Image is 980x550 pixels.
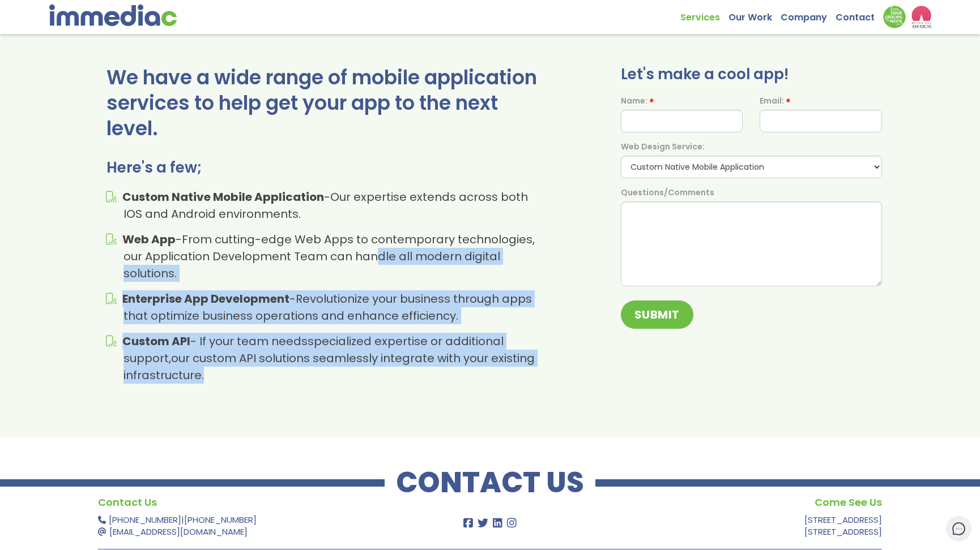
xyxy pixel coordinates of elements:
li: - [123,231,547,282]
a: [EMAIL_ADDRESS][DOMAIN_NAME] [109,526,248,538]
strong: Custom Native Mobile Application [122,189,324,205]
span: Our expertise extends across both IOS and Android environments [123,189,528,222]
span: Revolutionize your business through apps that optimize business operations and enhance efficiency. [123,291,532,324]
h4: Come See Us [564,494,882,511]
li: - If your team needs , . [123,333,547,384]
h3: Here's a few; [106,158,547,178]
a: [PHONE_NUMBER] [109,514,181,526]
a: Contact [836,6,883,23]
strong: Enterprise App Development [122,291,289,307]
label: Email: [760,95,784,107]
a: Company [781,6,836,23]
label: Questions/Comments [621,187,714,199]
img: immediac [49,5,177,26]
h4: Contact Us [98,494,416,511]
span: specialized expertise or additional support [123,333,504,366]
label: Web Design Service: [621,141,705,153]
span: our custom API solutions seamlessly integrate with your existing infrastructure [123,350,535,383]
label: Name: [621,95,647,107]
p: | [98,514,416,538]
h3: Let's make a cool app! [621,65,882,84]
strong: Web App [122,231,176,247]
img: Down [883,6,906,28]
a: Our Work [728,6,781,23]
h2: CONTACT US [385,471,595,494]
a: Services [680,6,728,23]
strong: Custom API [122,333,190,349]
h2: We have a wide range of mobile application services to help get your app to the next level. [106,65,547,141]
input: SUBMIT [621,300,693,329]
img: logo2_wea_nobg.webp [911,6,931,28]
a: [STREET_ADDRESS][STREET_ADDRESS] [804,514,882,538]
li: - . [123,188,547,222]
a: [PHONE_NUMBER] [184,514,257,526]
li: - [123,290,547,324]
span: From cutting-edge Web Apps to contemporary technologies, our Application Development Team can han... [123,231,535,281]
